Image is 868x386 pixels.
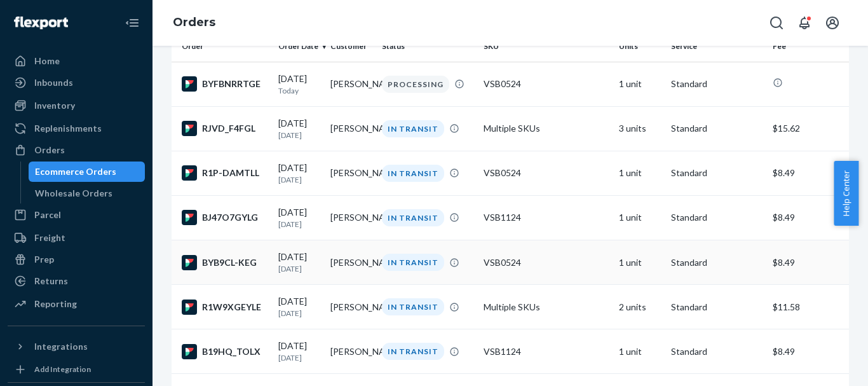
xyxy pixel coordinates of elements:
[34,340,88,353] div: Integrations
[614,106,666,151] td: 3 units
[278,206,320,230] div: [DATE]
[382,254,444,271] div: IN TRANSIT
[382,76,449,93] div: PROCESSING
[278,340,320,363] div: [DATE]
[768,285,849,329] td: $11.58
[278,85,320,96] p: Today
[8,95,145,116] a: Inventory
[478,106,614,151] td: Multiple SKUs
[614,240,666,285] td: 1 unit
[34,99,75,112] div: Inventory
[820,10,845,36] button: Open account menu
[278,308,320,319] p: [DATE]
[34,275,68,287] div: Returns
[182,165,268,181] div: R1P-DAMTLL
[382,298,444,315] div: IN TRANSIT
[325,106,377,151] td: [PERSON_NAME]
[666,31,768,62] th: Service
[35,187,112,200] div: Wholesale Orders
[278,174,320,185] p: [DATE]
[614,329,666,374] td: 1 unit
[278,130,320,141] p: [DATE]
[325,240,377,285] td: [PERSON_NAME]
[484,345,609,358] div: VSB1124
[484,167,609,179] div: VSB0524
[34,231,65,244] div: Freight
[173,15,215,29] a: Orders
[34,55,60,67] div: Home
[34,364,91,375] div: Add Integration
[671,256,763,269] p: Standard
[768,240,849,285] td: $8.49
[768,329,849,374] td: $8.49
[768,106,849,151] td: $15.62
[484,256,609,269] div: VSB0524
[8,362,145,377] a: Add Integration
[182,121,268,136] div: RJVD_F4FGL
[330,41,372,52] div: Customer
[478,31,614,62] th: SKU
[764,10,789,36] button: Open Search Box
[34,209,61,221] div: Parcel
[8,140,145,160] a: Orders
[325,151,377,195] td: [PERSON_NAME]
[182,344,268,359] div: B19HQ_TOLX
[182,255,268,270] div: BYB9CL-KEG
[614,31,666,62] th: Units
[671,211,763,224] p: Standard
[8,249,145,270] a: Prep
[34,122,102,135] div: Replenishments
[182,300,268,315] div: R1W9XGEYLE
[273,31,325,62] th: Order Date
[325,285,377,329] td: [PERSON_NAME]
[834,161,858,226] button: Help Center
[768,195,849,240] td: $8.49
[8,228,145,248] a: Freight
[34,253,54,266] div: Prep
[614,151,666,195] td: 1 unit
[119,10,145,36] button: Close Navigation
[8,72,145,93] a: Inbounds
[382,165,444,182] div: IN TRANSIT
[325,329,377,374] td: [PERSON_NAME]
[278,263,320,274] p: [DATE]
[278,162,320,185] div: [DATE]
[34,298,77,310] div: Reporting
[768,31,849,62] th: Fee
[8,271,145,291] a: Returns
[768,151,849,195] td: $8.49
[478,285,614,329] td: Multiple SKUs
[377,31,478,62] th: Status
[8,294,145,314] a: Reporting
[163,4,226,41] ol: breadcrumbs
[671,301,763,314] p: Standard
[278,251,320,274] div: [DATE]
[382,343,444,360] div: IN TRANSIT
[278,72,320,96] div: [DATE]
[671,78,763,90] p: Standard
[671,122,763,135] p: Standard
[278,352,320,363] p: [DATE]
[792,10,817,36] button: Open notifications
[325,62,377,106] td: [PERSON_NAME]
[325,195,377,240] td: [PERSON_NAME]
[182,210,268,225] div: BJ47O7GYLG
[278,295,320,319] div: [DATE]
[172,31,273,62] th: Order
[484,211,609,224] div: VSB1124
[8,118,145,139] a: Replenishments
[278,117,320,141] div: [DATE]
[8,205,145,225] a: Parcel
[29,183,146,203] a: Wholesale Orders
[614,195,666,240] td: 1 unit
[671,167,763,179] p: Standard
[14,17,68,29] img: Flexport logo
[382,209,444,226] div: IN TRANSIT
[8,51,145,71] a: Home
[484,78,609,90] div: VSB0524
[278,219,320,230] p: [DATE]
[614,62,666,106] td: 1 unit
[382,120,444,137] div: IN TRANSIT
[29,162,146,182] a: Ecommerce Orders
